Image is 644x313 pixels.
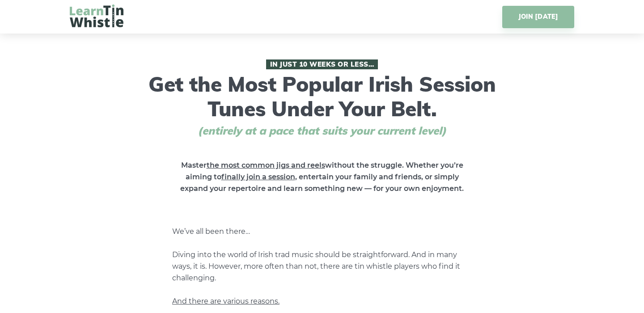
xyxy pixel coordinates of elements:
strong: Master without the struggle. Whether you’re aiming to , entertain your family and friends, or sim... [180,161,464,193]
span: And there are various reasons. [172,297,280,305]
h1: Get the Most Popular Irish Session Tunes Under Your Belt. [145,59,499,137]
span: finally join a session [221,173,295,181]
span: In Just 10 Weeks or Less… [266,59,378,69]
span: the most common jigs and reels [207,161,325,169]
img: LearnTinWhistle.com [70,4,123,27]
span: (entirely at a pace that suits your current level) [181,124,463,137]
a: JOIN [DATE] [502,6,574,28]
